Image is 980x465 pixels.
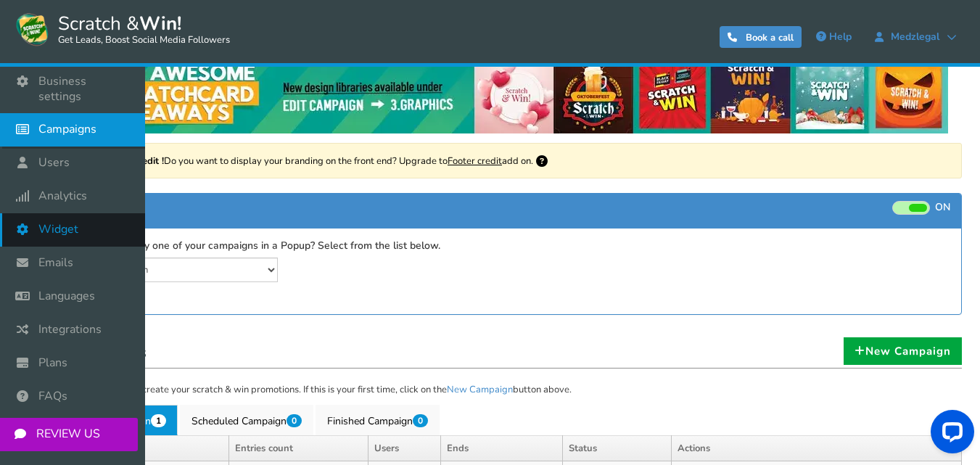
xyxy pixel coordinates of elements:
span: Book a call [746,31,794,44]
span: Users [38,155,70,170]
th: Entries count [229,435,368,461]
span: 0 [287,414,302,427]
a: Footer credit [448,155,502,168]
label: Want to display one of your campaigns in a Popup? Select from the list below. [75,239,440,253]
a: Book a call [720,26,802,48]
span: Analytics [38,189,87,204]
span: Scratch & [51,11,230,47]
span: Languages [38,289,95,304]
span: Campaigns [38,122,96,137]
span: Medzlegal [884,31,947,43]
th: Users [368,435,441,461]
span: Widget [38,222,78,237]
a: Help [809,25,859,49]
h1: Campaigns [64,340,962,369]
th: Ends [441,435,563,461]
span: Help [829,30,852,44]
a: Scheduled Campaign [180,405,313,435]
span: Integrations [38,322,102,337]
span: Plans [38,355,67,371]
span: Emails [38,255,73,271]
img: festival-poster-2020.webp [78,55,948,133]
span: Business settings [38,74,131,104]
th: Name [65,435,229,461]
a: New Campaign [447,383,513,396]
strong: Win! [139,11,181,36]
iframe: LiveChat chat widget [919,404,980,465]
img: Scratch and Win [15,11,51,47]
div: Do you want to display your branding on the front end? Upgrade to add on. [64,143,962,178]
span: ON [935,201,950,215]
span: 0 [413,414,428,427]
span: FAQs [38,389,67,404]
p: Use this section to create your scratch & win promotions. If this is your first time, click on th... [64,383,962,398]
th: Status [563,435,672,461]
small: Get Leads, Boost Social Media Followers [58,35,230,46]
a: Finished Campaign [316,405,440,435]
th: Actions [672,435,962,461]
a: New Campaign [844,337,962,365]
span: 1 [151,414,166,427]
a: Scratch &Win! Get Leads, Boost Social Media Followers [15,11,230,47]
span: REVIEW US [36,427,100,442]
